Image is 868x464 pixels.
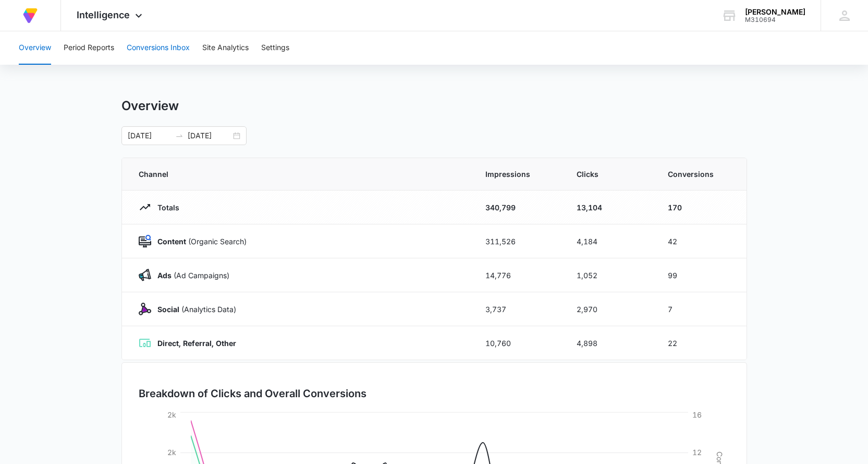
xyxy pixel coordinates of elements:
[175,132,184,140] span: to
[261,31,289,65] button: Settings
[577,169,643,180] span: Clicks
[127,31,190,65] button: Conversions Inbox
[151,236,247,247] p: (Organic Search)
[473,224,564,258] td: 311,526
[564,258,655,292] td: 1,052
[202,31,249,65] button: Site Analytics
[157,305,179,314] strong: Social
[655,258,747,292] td: 99
[77,9,130,20] span: Intelligence
[655,191,747,224] td: 170
[564,191,655,224] td: 13,104
[564,292,655,326] td: 2,970
[21,6,40,25] img: Volusion
[121,98,179,114] h1: Overview
[692,448,702,457] tspan: 12
[564,224,655,258] td: 4,184
[485,169,552,180] span: Impressions
[139,386,366,401] h3: Breakdown of Clicks and Overall Conversions
[473,326,564,360] td: 10,760
[167,410,176,419] tspan: 2k
[655,326,747,360] td: 22
[157,271,172,280] strong: Ads
[668,169,730,180] span: Conversions
[167,448,176,457] tspan: 2k
[564,326,655,360] td: 4,898
[139,303,151,315] img: Social
[157,237,186,246] strong: Content
[151,270,229,281] p: (Ad Campaigns)
[139,269,151,281] img: Ads
[157,339,236,348] strong: Direct, Referral, Other
[128,130,171,141] input: Start date
[64,31,114,65] button: Period Reports
[745,8,805,16] div: account name
[655,292,747,326] td: 7
[473,258,564,292] td: 14,776
[473,191,564,224] td: 340,799
[151,304,236,315] p: (Analytics Data)
[745,16,805,23] div: account id
[175,132,184,140] span: swap-right
[473,292,564,326] td: 3,737
[139,169,460,180] span: Channel
[19,31,51,65] button: Overview
[151,202,179,213] p: Totals
[188,130,231,141] input: End date
[692,410,702,419] tspan: 16
[139,235,151,247] img: Content
[655,224,747,258] td: 42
